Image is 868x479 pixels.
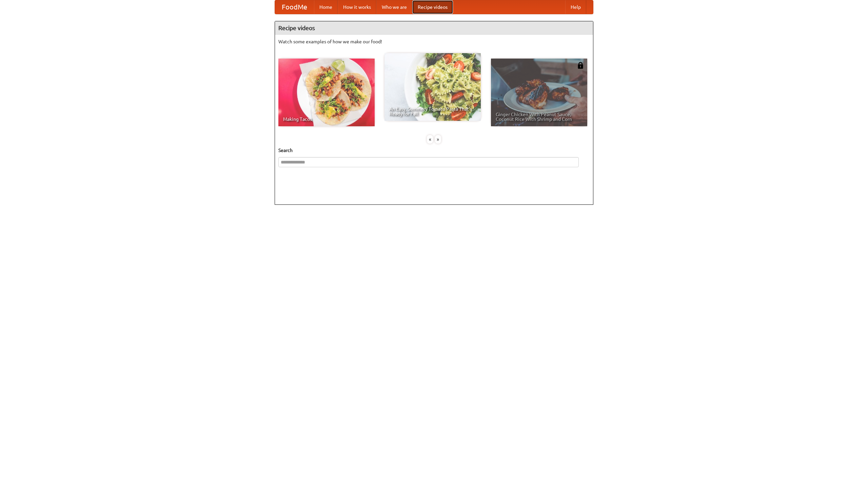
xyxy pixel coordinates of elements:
a: Help [565,0,586,14]
a: Home [314,0,338,14]
a: FoodMe [275,0,314,14]
h5: Search [278,147,590,154]
a: Recipe videos [412,0,453,14]
a: How it works [338,0,376,14]
a: An Easy, Summery Tomato Pasta That's Ready for Fall [384,53,481,121]
p: Watch some examples of how we make our food! [278,38,590,45]
a: Making Tacos [278,59,375,126]
div: » [435,135,441,144]
div: « [427,135,433,144]
img: 483408.png [577,62,584,69]
span: Making Tacos [283,117,370,122]
a: Who we are [376,0,412,14]
span: An Easy, Summery Tomato Pasta That's Ready for Fall [389,107,476,116]
h4: Recipe videos [275,21,593,35]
